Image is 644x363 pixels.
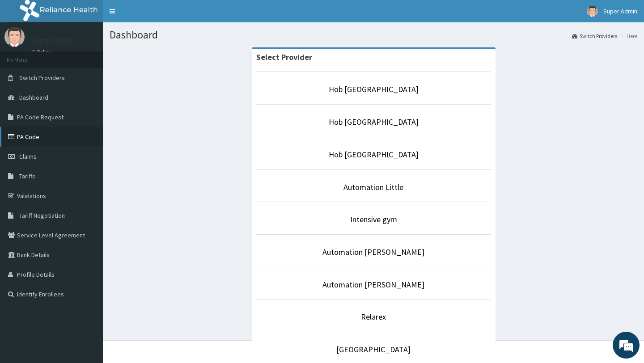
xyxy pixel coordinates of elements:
[329,117,419,127] a: Hob [GEOGRAPHIC_DATA]
[322,247,424,257] a: Automation [PERSON_NAME]
[256,52,312,62] strong: Select Provider
[329,149,419,160] a: Hob [GEOGRAPHIC_DATA]
[322,279,424,290] a: Automation [PERSON_NAME]
[361,312,386,322] a: Relarex
[31,49,53,55] a: Online
[110,29,637,41] h1: Dashboard
[31,36,75,44] p: Super Admin
[19,93,48,101] span: Dashboard
[618,32,637,40] li: Here
[19,152,37,160] span: Claims
[603,7,637,15] span: Super Admin
[343,182,403,192] a: Automation Little
[19,211,65,219] span: Tariff Negotiation
[336,344,411,355] a: [GEOGRAPHIC_DATA]
[572,32,617,40] a: Switch Providers
[329,84,419,94] a: Hob [GEOGRAPHIC_DATA]
[4,27,25,47] img: User Image
[19,74,65,82] span: Switch Providers
[19,172,35,180] span: Tariffs
[587,6,598,17] img: User Image
[350,214,397,224] a: Intensive gym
